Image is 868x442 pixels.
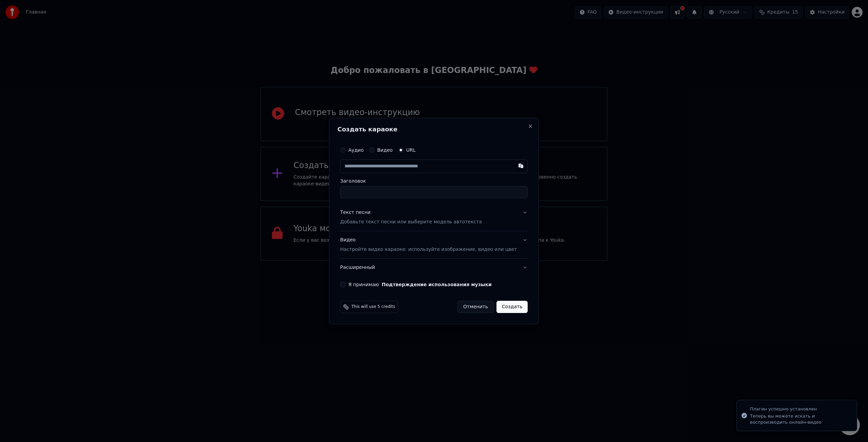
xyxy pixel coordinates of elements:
[382,282,492,287] button: Я принимаю
[340,231,528,258] button: ВидеоНастройте видео караоке: используйте изображение, видео или цвет
[340,209,371,216] div: Текст песни
[340,179,528,183] label: Заголовок
[340,246,517,253] p: Настройте видео караоке: используйте изображение, видео или цвет
[457,301,494,313] button: Отменить
[340,219,482,225] p: Добавьте текст песни или выберите модель автотекста
[348,282,492,287] label: Я принимаю
[340,237,517,253] div: Видео
[348,148,363,152] label: Аудио
[377,148,393,152] label: Видео
[340,204,528,231] button: Текст песниДобавьте текст песни или выберите модель автотекста
[496,301,528,313] button: Создать
[351,304,395,310] span: This will use 5 credits
[337,126,530,132] h2: Создать караоке
[340,259,528,276] button: Расширенный
[406,148,416,152] label: URL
